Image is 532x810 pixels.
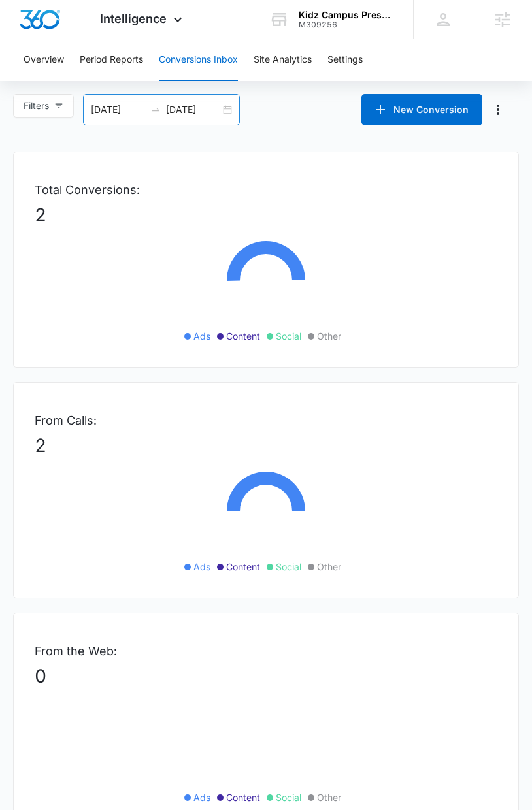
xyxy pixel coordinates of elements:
button: Overview [24,39,64,81]
input: Start date [91,103,145,117]
input: End date [166,103,220,117]
span: Other [317,560,341,574]
p: 0 [35,662,497,690]
p: Total Conversions: [35,181,497,199]
span: Ads [193,560,210,574]
span: Content [226,790,260,804]
span: Content [226,560,260,574]
span: Content [226,329,260,343]
button: New Conversion [361,94,482,125]
span: Ads [193,329,210,343]
div: account id [299,20,394,29]
p: From Calls: [35,412,497,429]
button: Period Reports [80,39,143,81]
p: 2 [35,201,497,229]
span: Other [317,329,341,343]
span: Filters [24,99,49,113]
span: Social [276,560,301,574]
span: Other [317,790,341,804]
div: account name [299,10,394,20]
span: Social [276,790,301,804]
span: swap-right [150,105,161,115]
p: From the Web: [35,642,497,660]
span: Intelligence [100,12,167,25]
span: Ads [193,790,210,804]
button: Settings [327,39,363,81]
span: to [150,105,161,115]
span: Social [276,329,301,343]
p: 2 [35,432,497,459]
button: Site Analytics [254,39,312,81]
button: Filters [13,94,74,118]
button: Conversions Inbox [159,39,238,81]
button: Manage Numbers [488,99,508,120]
